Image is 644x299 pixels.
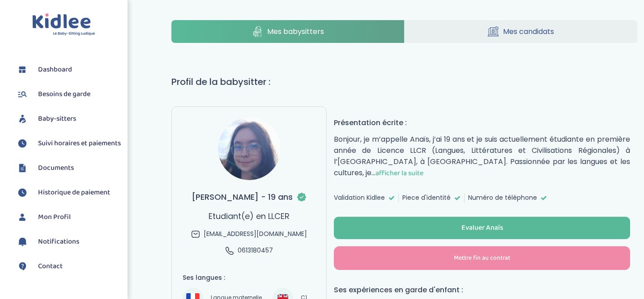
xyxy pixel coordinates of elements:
[38,163,74,173] span: Documents
[238,246,273,255] span: 0613180457
[171,75,637,88] h1: Profil de la babysitter :
[38,187,110,198] span: Historique de paiement
[16,137,29,150] img: suivihoraire.svg
[16,63,121,76] a: Dashboard
[16,88,121,101] a: Besoins de garde
[204,229,307,239] span: [EMAIL_ADDRESS][DOMAIN_NAME]
[16,211,29,224] img: profil.svg
[503,26,554,37] span: Mes candidats
[468,193,537,202] span: Numéro de téléphone
[405,20,637,43] a: Mes candidats
[38,114,76,124] span: Baby-sitters
[192,191,307,203] h3: [PERSON_NAME] - 19 ans
[16,88,29,101] img: besoin.svg
[38,64,72,75] span: Dashboard
[16,186,121,199] a: Historique de paiement
[38,89,90,100] span: Besoins de garde
[16,260,29,273] img: contact.svg
[16,260,121,273] a: Contact
[16,161,121,175] a: Documents
[16,235,121,248] a: Notifications
[16,112,121,126] a: Baby-sitters
[171,20,404,43] a: Mes babysitters
[402,193,451,202] span: Piece d'identité
[334,284,630,295] h4: Ses expériences en garde d'enfant :
[334,193,385,202] span: Validation Kidlee
[454,253,510,263] span: Mettre fin au contrat
[32,13,95,36] img: logo.svg
[16,161,29,175] img: documents.svg
[334,217,630,239] button: Evaluer Anaïs
[16,137,121,150] a: Suivi horaires et paiements
[16,186,29,199] img: suivihoraire.svg
[38,236,79,247] span: Notifications
[38,212,71,223] span: Mon Profil
[218,118,281,180] img: avatar
[375,168,423,179] span: afficher la suite
[183,273,316,282] h4: Ses langues :
[461,223,503,233] div: Evaluer Anaïs
[16,112,29,126] img: babysitters.svg
[16,211,121,224] a: Mon Profil
[38,138,121,149] span: Suivi horaires et paiements
[334,246,630,270] button: Mettre fin au contrat
[334,134,630,179] p: Bonjour, je m’appelle Anaïs, j’ai 19 ans et je suis actuellement étudiante en première année de L...
[16,235,29,248] img: notification.svg
[334,117,630,128] h4: Présentation écrite :
[209,210,290,222] p: Etudiant(e) en LLCER
[38,261,63,272] span: Contact
[16,63,29,76] img: dashboard.svg
[267,26,324,37] span: Mes babysitters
